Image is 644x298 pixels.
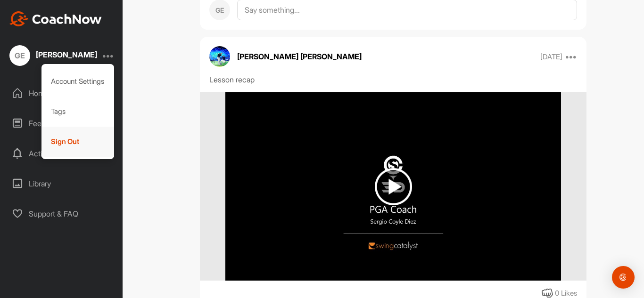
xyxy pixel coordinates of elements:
[5,81,118,105] div: Home
[41,97,115,127] div: Tags
[612,266,635,289] div: Open Intercom Messenger
[36,51,97,58] div: [PERSON_NAME]
[209,46,230,67] img: avatar
[41,127,115,157] div: Sign Out
[5,202,118,226] div: Support & FAQ
[375,168,412,205] img: play
[5,172,118,195] div: Library
[5,112,118,135] div: Feed
[540,52,562,62] p: [DATE]
[41,66,115,97] div: Account Settings
[9,45,30,66] div: GE
[5,142,118,165] div: Activity
[209,74,577,85] div: Lesson recap
[237,51,362,62] p: [PERSON_NAME] [PERSON_NAME]
[225,92,561,281] img: media
[9,11,102,26] img: CoachNow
